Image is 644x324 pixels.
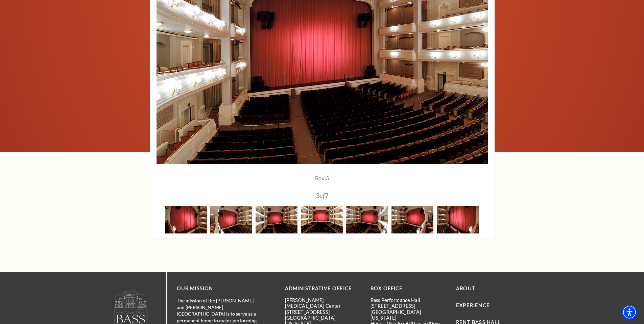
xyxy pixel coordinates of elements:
img: A grand theater interior featuring a red curtain, multiple seating levels, and elegant lighting. [346,206,388,233]
p: BOX OFFICE [371,284,446,293]
a: About [456,285,475,291]
p: [STREET_ADDRESS] [285,309,360,315]
p: Administrative Office [285,284,360,293]
a: Experience [456,302,490,308]
img: A theater interior featuring a red curtain, with rows of seats and balconies visible in the backg... [437,206,479,233]
img: A grand theater interior featuring a red curtain, multiple seating levels, and elegant lighting f... [210,206,252,233]
span: of [319,192,325,199]
div: Accessibility Menu [622,305,637,320]
img: A grand theater interior featuring a red curtain, multiple seating levels, and stage lighting. [256,206,297,233]
img: A grand theater interior featuring a red curtain, multiple seating levels, and rows of empty seats. [301,206,343,233]
img: A theater stage with a red curtain, showcasing an elegant interior and seating area. [165,206,207,233]
p: OUR MISSION [177,284,261,293]
p: Bass Performance Hall [371,297,446,303]
p: [STREET_ADDRESS] [371,303,446,309]
p: [PERSON_NAME][MEDICAL_DATA] Center [285,297,360,309]
p: [GEOGRAPHIC_DATA][US_STATE] [371,309,446,321]
p: 3 7 [192,192,452,199]
img: A grand theater interior featuring a red curtain, multiple seating levels, and elegant lighting. [391,206,433,233]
